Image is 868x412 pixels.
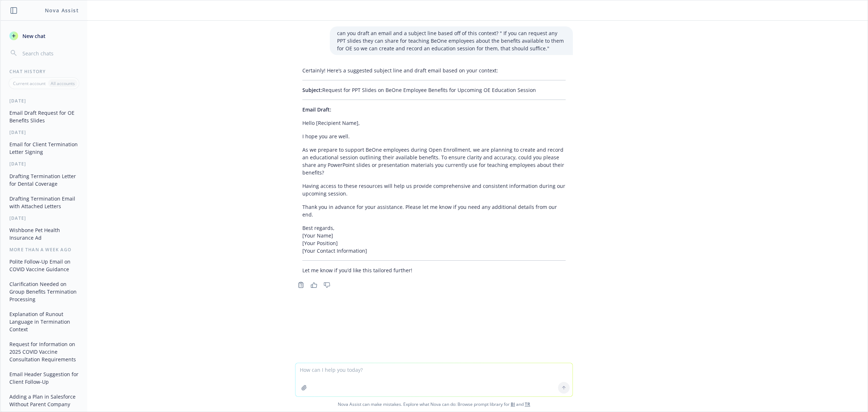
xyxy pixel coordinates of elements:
[302,182,566,197] p: Having access to these resources will help us provide comprehensive and consistent information du...
[7,368,81,388] button: Email Header Suggestion for Client Follow-Up
[7,170,81,190] button: Drafting Termination Letter for Dental Coverage
[7,278,81,305] button: Clarification Needed on Group Benefits Termination Processing
[7,256,81,275] button: Polite Follow-Up Email on COVID Vaccine Guidance
[302,106,331,113] span: Email Draft:
[302,119,566,127] p: Hello [Recipient Name],
[511,401,515,407] a: BI
[7,338,81,365] button: Request for Information on 2025 COVID Vaccine Consultation Requirements
[1,129,87,135] div: [DATE]
[1,98,87,104] div: [DATE]
[525,401,530,407] a: TR
[7,138,81,158] button: Email for Client Termination Letter Signing
[302,67,566,74] p: Certainly! Here’s a suggested subject line and draft email based on your context:
[321,280,333,290] button: Thumbs down
[21,32,46,40] span: New chat
[302,86,566,94] p: Request for PPT Slides on BeOne Employee Benefits for Upcoming OE Education Session
[302,266,566,274] p: Let me know if you’d like this tailored further!
[302,87,322,93] span: Subject:
[1,68,87,75] div: Chat History
[7,308,81,335] button: Explanation of Runout Language in Termination Context
[45,7,79,14] h1: Nova Assist
[3,397,865,412] span: Nova Assist can make mistakes. Explore what Nova can do: Browse prompt library for and
[302,146,566,176] p: As we prepare to support BeOne employees during Open Enrollment, we are planning to create and re...
[7,107,81,126] button: Email Draft Request for OE Benefits Slides
[7,29,81,42] button: New chat
[298,282,304,288] svg: Copy to clipboard
[7,193,81,212] button: Drafting Termination Email with Attached Letters
[7,224,81,244] button: Wishbone Pet Health Insurance Ad
[337,29,566,52] p: can you draft an email and a subject line based off of this context? " If you can request any PPT...
[1,161,87,167] div: [DATE]
[21,48,78,58] input: Search chats
[7,391,81,410] button: Adding a Plan in Salesforce Without Parent Company
[1,247,87,253] div: More than a week ago
[13,80,46,87] p: Current account
[1,215,87,221] div: [DATE]
[302,224,566,255] p: Best regards, [Your Name] [Your Position] [Your Contact Information]
[302,133,566,140] p: I hope you are well.
[302,203,566,218] p: Thank you in advance for your assistance. Please let me know if you need any additional details f...
[51,80,75,87] p: All accounts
